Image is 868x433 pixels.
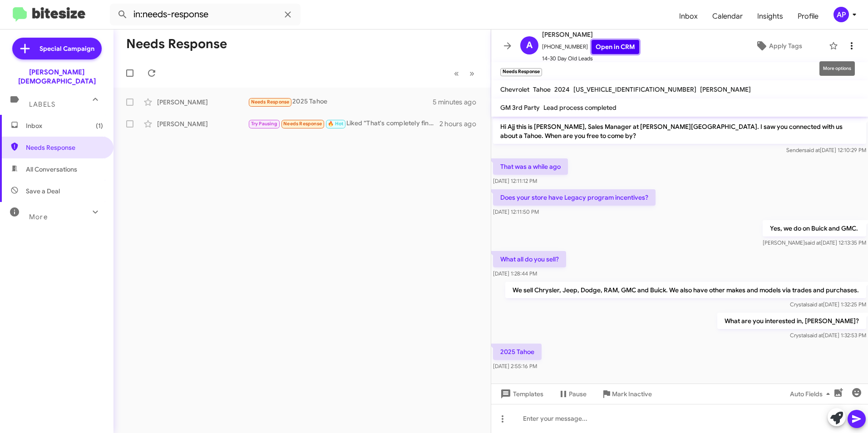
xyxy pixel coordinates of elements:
[248,118,439,129] div: Liked “That's completely fine! We can schedule an appointment for October. Just let me know what ...
[491,386,551,402] button: Templates
[157,98,248,107] div: [PERSON_NAME]
[594,386,659,402] button: Mark Inactive
[96,121,103,130] span: (1)
[493,177,537,184] span: [DATE] 12:11:12 PM
[819,61,855,76] div: More options
[554,85,570,93] span: 2024
[469,68,474,79] span: »
[12,38,102,59] a: Special Campaign
[542,40,639,54] span: [PHONE_NUMBER]
[500,103,540,112] span: GM 3rd Party
[110,4,301,25] input: Search
[569,386,587,402] span: Pause
[29,213,48,221] span: More
[790,332,866,339] span: Crystal [DATE] 1:32:53 PM
[454,68,459,79] span: «
[769,38,802,54] span: Apply Tags
[283,121,322,127] span: Needs Response
[542,54,639,63] span: 14-30 Day Old Leads
[783,386,841,402] button: Auto Fields
[612,386,652,402] span: Mark Inactive
[26,143,103,152] span: Needs Response
[805,239,821,246] span: said at
[39,44,94,53] span: Special Campaign
[498,386,543,402] span: Templates
[493,118,866,144] p: Hi Ajj this is [PERSON_NAME], Sales Manager at [PERSON_NAME][GEOGRAPHIC_DATA]. I saw you connecte...
[790,386,833,402] span: Auto Fields
[700,85,751,93] span: [PERSON_NAME]
[533,85,551,93] span: Tahoe
[705,3,750,30] a: Calendar
[790,3,826,30] a: Profile
[790,301,866,308] span: Crystal [DATE] 1:32:25 PM
[804,147,820,153] span: said at
[672,3,705,30] a: Inbox
[833,7,849,22] div: AP
[251,99,290,105] span: Needs Response
[500,68,542,76] small: Needs Response
[439,119,483,128] div: 2 hours ago
[551,386,594,402] button: Pause
[449,64,480,83] nav: Page navigation example
[592,40,639,54] a: Open in CRM
[493,189,656,206] p: Does your store have Legacy program incentives?
[807,301,823,308] span: said at
[157,119,248,128] div: [PERSON_NAME]
[328,121,343,127] span: 🔥 Hot
[126,37,227,51] h1: Needs Response
[29,100,55,108] span: Labels
[542,29,639,40] span: [PERSON_NAME]
[786,147,866,153] span: Sender [DATE] 12:10:29 PM
[763,239,866,246] span: [PERSON_NAME] [DATE] 12:13:35 PM
[543,103,616,112] span: Lead process completed
[26,165,77,174] span: All Conversations
[717,313,866,329] p: What are you interested in, [PERSON_NAME]?
[493,208,539,215] span: [DATE] 12:11:50 PM
[493,363,537,369] span: [DATE] 2:55:16 PM
[732,38,824,54] button: Apply Tags
[493,344,542,360] p: 2025 Tahoe
[433,98,483,107] div: 5 minutes ago
[493,251,566,267] p: What all do you sell?
[573,85,696,93] span: [US_VEHICLE_IDENTIFICATION_NUMBER]
[505,282,866,298] p: We sell Chrysler, Jeep, Dodge, RAM, GMC and Buick. We also have other makes and models via trades...
[826,7,858,22] button: AP
[807,332,823,339] span: said at
[750,3,790,30] a: Insights
[493,158,568,175] p: That was a while ago
[449,64,464,83] button: Previous
[464,64,480,83] button: Next
[763,220,866,236] p: Yes, we do on Buick and GMC.
[251,121,277,127] span: Try Pausing
[526,38,533,53] span: A
[26,187,60,196] span: Save a Deal
[493,270,537,277] span: [DATE] 1:28:44 PM
[500,85,529,93] span: Chevrolet
[26,121,103,130] span: Inbox
[248,97,433,107] div: 2025 Tahoe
